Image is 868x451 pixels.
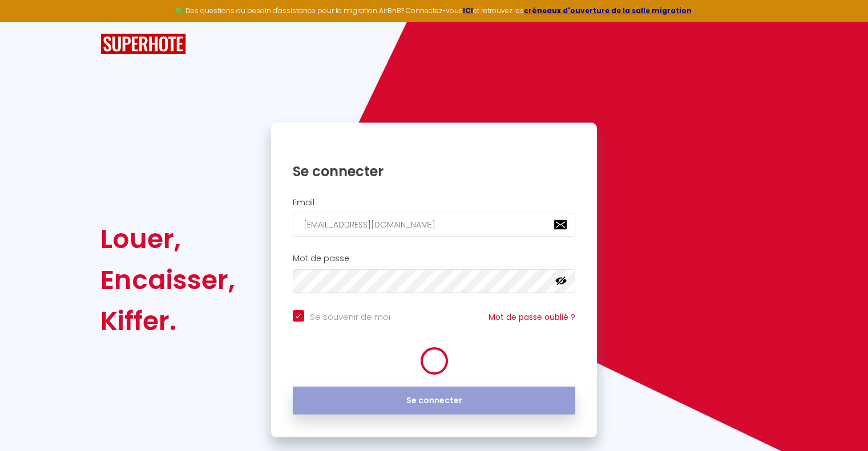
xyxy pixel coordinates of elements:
[293,213,576,237] input: Ton Email
[524,6,692,15] a: créneaux d'ouverture de la salle migration
[9,5,43,39] button: Ouvrir le widget de chat LiveChat
[100,218,235,259] div: Louer,
[293,387,576,415] button: Se connecter
[100,259,235,300] div: Encaisser,
[293,254,576,263] h2: Mot de passe
[100,34,186,55] img: SuperHote logo
[293,198,576,208] h2: Email
[488,311,575,323] a: Mot de passe oublié ?
[293,162,576,180] h1: Se connecter
[100,300,235,342] div: Kiffer.
[463,6,473,15] a: ICI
